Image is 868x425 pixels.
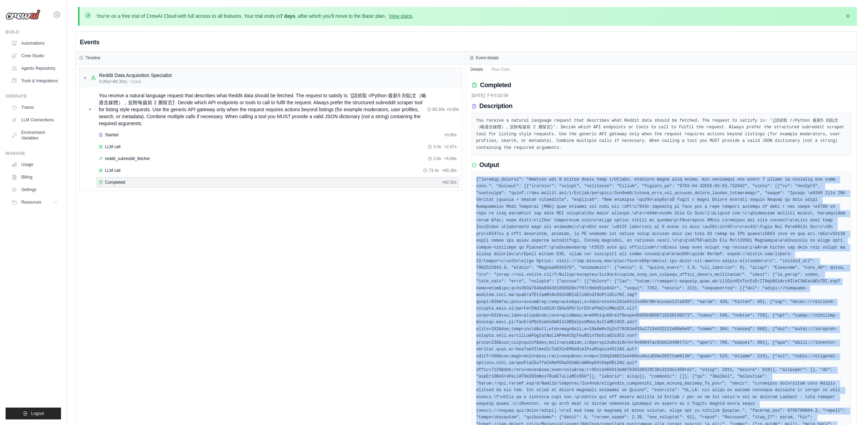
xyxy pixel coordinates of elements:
span: 80.30s [433,107,445,112]
a: Settings [8,184,61,195]
span: Completed [105,180,125,185]
span: + 0.00s [444,132,457,138]
h3: Timeline [85,55,100,61]
span: LLM call [105,144,121,150]
span: 3.0s [433,144,441,150]
h3: Description [479,103,512,110]
button: Details [466,64,487,74]
img: Logo [6,9,40,20]
a: LLM Connections [8,114,61,126]
a: Agents Repository [8,63,61,74]
a: Environment Variables [8,127,61,144]
h2: Completed [480,80,511,90]
a: View plans [389,13,412,19]
span: 73.4s [429,168,439,173]
span: + 0.00s [447,107,459,112]
div: [DATE] 下午5:02:58 [472,93,851,98]
span: 0.00s (+80.30s) [99,79,127,84]
button: Raw Data [487,64,514,74]
h3: Event details [476,55,499,61]
a: Automations [8,38,61,49]
span: Resources [21,199,41,205]
span: You receive a natural language request that describes what Reddit data should be fetched. The req... [99,92,427,127]
a: Tools & Integrations [8,75,61,86]
a: Crew Studio [8,50,61,61]
button: Resources [8,197,61,208]
a: Usage [8,159,61,170]
span: Logout [31,411,44,416]
span: reddit_subreddit_fetcher [105,156,150,161]
span: + 2.97s [444,144,457,150]
div: 聊天小工具 [833,392,868,425]
span: 3.9s [433,156,441,161]
iframe: Chat Widget [833,392,868,425]
a: Traces [8,102,61,113]
div: Reddit Data Acquisition Specialist [99,72,172,79]
span: + 6.89s [444,156,457,161]
span: ▼ [88,107,92,112]
strong: 7 days [280,13,295,19]
div: Operate [6,93,61,99]
span: ▼ [83,75,87,81]
span: • 1 task [130,79,141,84]
a: Billing [8,172,61,183]
span: + 80.28s [442,168,457,173]
button: Logout [6,408,61,419]
span: Started [105,132,119,138]
pre: You receive a natural language request that describes what Reddit data should be fetched. The req... [476,117,846,152]
h2: Events [80,37,99,47]
h3: Output [479,161,499,169]
div: Manage [6,151,61,156]
p: You're on a free trial of CrewAI Cloud with full access to all features. Your trial ends in , aft... [96,13,414,20]
div: Build [6,29,61,35]
span: LLM call [105,168,121,173]
span: + 80.30s [442,180,457,185]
